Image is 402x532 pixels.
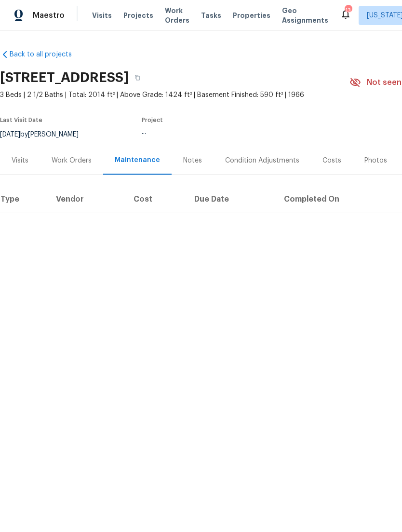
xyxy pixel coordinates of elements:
th: Vendor [48,186,126,213]
div: Photos [364,156,387,165]
div: ... [142,129,327,136]
div: 13 [345,6,351,15]
span: Properties [233,11,270,20]
div: Maintenance [115,155,160,165]
button: Copy Address [129,69,146,86]
div: Condition Adjustments [225,156,299,165]
div: Costs [322,156,341,165]
th: Cost [126,186,187,213]
span: Visits [92,11,112,20]
span: Tasks [201,12,221,19]
span: Work Orders [165,6,189,25]
div: Work Orders [52,156,92,165]
span: Projects [123,11,153,20]
span: Geo Assignments [282,6,328,25]
span: Project [142,117,163,123]
div: Notes [183,156,202,165]
th: Due Date [187,186,276,213]
span: Maestro [33,11,65,20]
div: Visits [12,156,28,165]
